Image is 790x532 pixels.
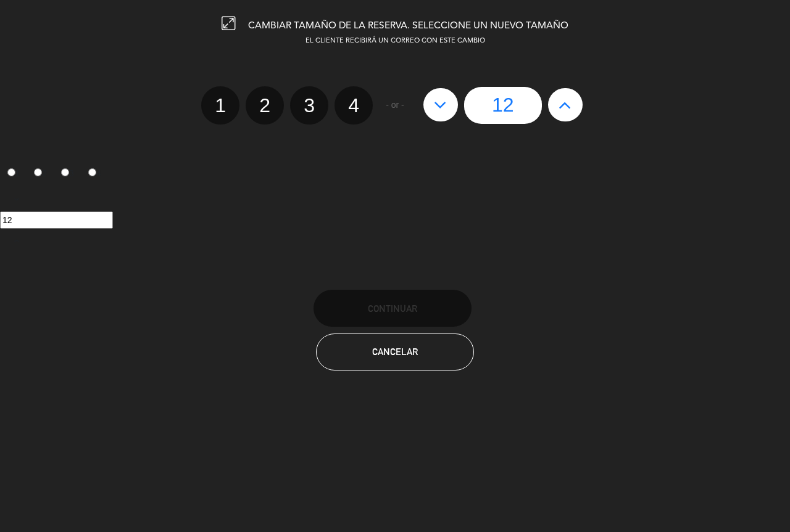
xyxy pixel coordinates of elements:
label: 3 [290,86,328,125]
input: 2 [34,168,42,176]
label: 4 [335,86,373,125]
label: 3 [54,163,81,184]
span: - or - [386,98,404,112]
span: CAMBIAR TAMAÑO DE LA RESERVA. SELECCIONE UN NUEVO TAMAÑO [248,21,568,31]
span: EL CLIENTE RECIBIRÁ UN CORREO CON ESTE CAMBIO [306,38,485,44]
label: 1 [201,86,239,125]
input: 4 [88,168,96,176]
span: Cancelar [372,346,418,357]
input: 3 [61,168,69,176]
button: Continuar [314,290,472,327]
button: Cancelar [316,334,474,370]
label: 2 [246,86,284,125]
label: 2 [27,163,54,184]
input: 1 [7,168,15,176]
span: Continuar [368,303,417,314]
label: 4 [81,163,108,184]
